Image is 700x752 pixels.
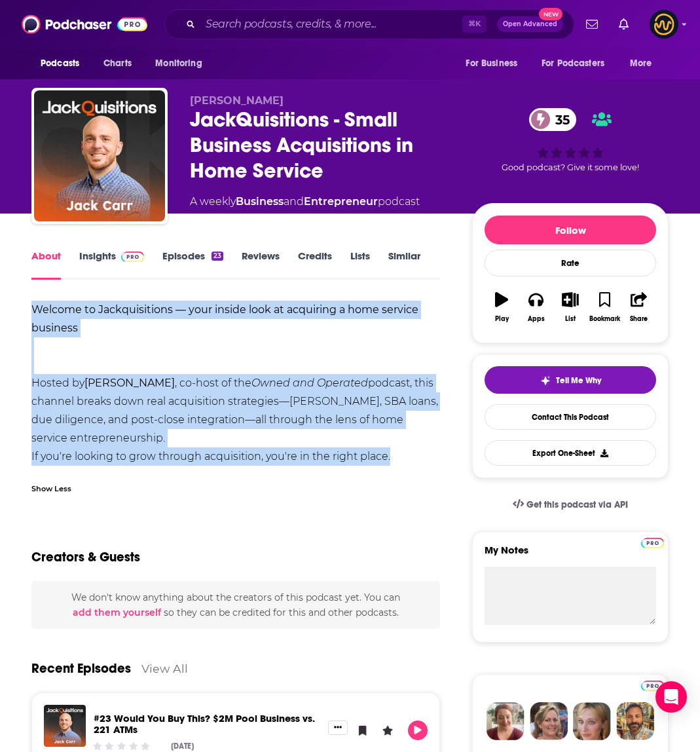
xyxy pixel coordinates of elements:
span: New [539,8,562,20]
a: Contact This Podcast [485,404,656,430]
div: Share [630,315,648,323]
a: InsightsPodchaser Pro [79,250,144,280]
span: More [630,54,652,73]
a: Lists [350,250,370,280]
span: Monitoring [155,54,202,73]
label: My Notes [485,544,656,567]
span: Charts [103,54,132,73]
button: Show profile menu [650,10,678,39]
span: 35 [542,108,576,131]
img: tell me why sparkle [540,375,551,386]
a: Reviews [242,250,280,280]
input: Search podcasts, credits, & more... [200,14,462,35]
div: Open Intercom Messenger [655,681,687,713]
span: For Podcasters [542,54,604,73]
span: We don't know anything about the creators of this podcast yet . You can so they can be credited f... [71,592,400,618]
img: Jules Profile [573,702,611,740]
div: Rate [485,250,656,276]
button: open menu [533,51,623,76]
b: [PERSON_NAME] [84,377,175,389]
button: Export One-Sheet [485,440,656,466]
button: Open AdvancedNew [497,16,563,32]
img: Sydney Profile [487,702,525,740]
button: List [553,284,587,331]
a: Charts [95,51,139,76]
span: Logged in as LowerStreet [650,10,678,39]
div: 23 [212,252,223,261]
span: and [284,195,304,208]
button: Bookmark [587,284,621,331]
span: For Business [466,54,517,73]
img: JackQuisitions - Small Business Acquisitions in Home Service [34,90,165,221]
span: ⌘ K [462,16,487,33]
div: List [565,315,576,323]
button: Play [485,284,519,331]
button: open menu [146,51,219,76]
button: open menu [456,51,534,76]
img: Jon Profile [616,702,654,740]
div: Hosted by , co-host of the podcast, this channel breaks down real acquisition strategies—[PERSON_... [31,301,440,466]
div: Play [495,315,509,323]
button: Share [622,284,656,331]
a: Recent Episodes [31,660,131,677]
img: #23 Would You Buy This? $2M Pool Business vs. 221 ATMs [44,705,86,747]
img: Podchaser Pro [641,681,664,691]
button: Show More Button [328,721,348,735]
button: Follow [485,216,656,244]
img: Podchaser Pro [641,538,664,548]
a: Entrepreneur [304,195,378,208]
a: #23 Would You Buy This? $2M Pool Business vs. 221 ATMs [94,712,315,736]
button: Play [408,721,428,740]
a: Pro website [641,536,664,548]
img: Podchaser Pro [121,252,144,262]
div: Community Rating: 0 out of 5 [92,741,151,751]
div: 35Good podcast? Give it some love! [472,94,669,186]
button: open menu [31,51,96,76]
a: Get this podcast via API [502,489,638,521]
div: Search podcasts, credits, & more... [164,9,574,39]
img: User Profile [650,10,678,39]
a: Similar [388,250,420,280]
a: Business [236,195,284,208]
a: Show notifications dropdown [614,13,634,35]
div: Bookmark [589,315,620,323]
em: Owned and Operated [251,377,368,389]
div: [DATE] [171,742,194,751]
a: Episodes23 [162,250,223,280]
span: Get this podcast via API [526,499,628,510]
a: Pro website [641,679,664,691]
a: About [31,250,61,280]
img: Barbara Profile [530,702,568,740]
span: Tell Me Why [556,375,601,386]
a: Credits [298,250,332,280]
button: tell me why sparkleTell Me Why [485,366,656,394]
a: Show notifications dropdown [581,13,603,35]
span: [PERSON_NAME] [190,94,284,107]
div: Apps [528,315,545,323]
b: Welcome to Jackquisitions — your inside look at acquiring a home service business [31,303,418,334]
span: Podcasts [41,54,79,73]
span: Good podcast? Give it some love! [502,162,639,172]
img: Podchaser - Follow, Share and Rate Podcasts [22,12,147,37]
button: open menu [621,51,669,76]
span: Open Advanced [503,21,557,28]
button: Apps [519,284,553,331]
button: Bookmark Episode [353,721,373,740]
a: View All [141,662,188,675]
a: 35 [529,108,576,131]
div: A weekly podcast [190,194,420,210]
button: add them yourself [73,607,161,618]
h2: Creators & Guests [31,549,140,565]
button: Leave a Rating [378,721,397,740]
